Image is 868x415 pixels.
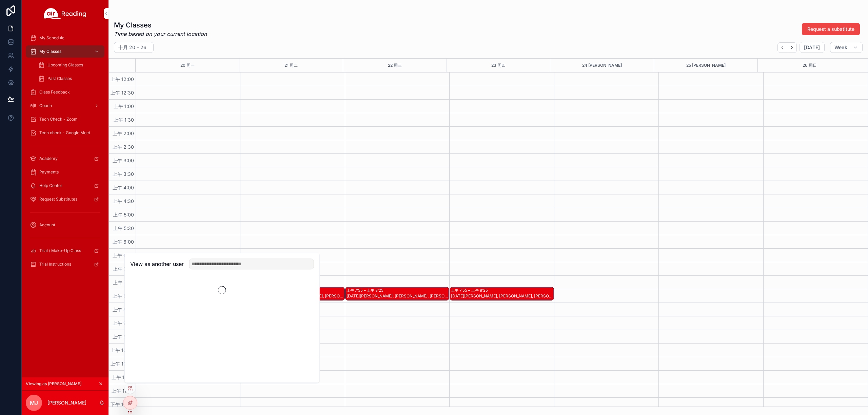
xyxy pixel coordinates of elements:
[26,45,104,58] a: My Classes
[109,347,136,353] span: 上午 10:00
[39,169,59,175] span: Payments
[26,113,104,125] a: Tech Check - Zoom
[111,144,136,150] span: 上午 2:30
[26,381,81,387] span: Viewing as [PERSON_NAME]
[39,248,81,253] span: Trial / Make-Up Class
[39,49,61,54] span: My Classes
[807,26,854,33] span: Request a substitute
[111,307,136,312] span: 上午 8:30
[39,222,55,228] span: Account
[582,59,622,72] button: 24 [PERSON_NAME]
[111,225,136,231] span: 上午 5:30
[111,130,136,136] span: 上午 2:00
[347,293,449,299] div: [DATE][PERSON_NAME], [PERSON_NAME], [PERSON_NAME] S
[47,76,72,81] span: Past Classes
[30,399,38,407] span: MJ
[39,89,70,95] span: Class Feedback
[802,23,860,35] button: Request a substitute
[111,198,136,204] span: 上午 4:30
[26,166,104,178] a: Payments
[114,30,207,38] em: Time based on your current location
[112,103,136,109] span: 上午 1:00
[114,20,207,30] h1: My Classes
[803,59,817,72] button: 26 周日
[111,212,136,217] span: 上午 5:00
[39,196,77,202] span: Request Substitutes
[110,374,136,380] span: 上午 11:00
[109,90,136,96] span: 上午 12:30
[39,156,58,161] span: Academy
[804,44,820,50] span: [DATE]
[834,44,847,50] span: Week
[26,32,104,44] a: My Schedule
[450,287,553,300] div: 上午 7:55 – 上午 8:25[DATE][PERSON_NAME], [PERSON_NAME], [PERSON_NAME] S
[284,59,298,72] button: 21 周二
[26,180,104,192] a: Help Center
[111,334,136,339] span: 上午 9:30
[39,183,62,188] span: Help Center
[39,262,71,267] span: Trial Instructions
[180,59,195,72] button: 20 周一
[26,127,104,139] a: Tech check - Google Meet
[47,399,86,406] p: [PERSON_NAME]
[44,8,86,19] img: App logo
[111,320,136,326] span: 上午 9:00
[39,103,52,108] span: Coach
[26,258,104,270] a: Trial Instructions
[111,252,136,258] span: 上午 6:30
[39,130,90,136] span: Tech check - Google Meet
[111,185,136,190] span: 上午 4:00
[130,260,184,268] h2: View as another user
[830,42,863,53] button: Week
[777,42,787,53] button: Back
[47,62,83,68] span: Upcoming Classes
[22,27,108,279] div: scrollable content
[111,279,136,285] span: 上午 7:30
[110,388,136,394] span: 上午 11:30
[26,100,104,112] a: Coach
[347,288,385,293] div: 上午 7:55 – 上午 8:25
[26,219,104,231] a: Account
[39,117,78,122] span: Tech Check - Zoom
[111,293,136,299] span: 上午 8:00
[787,42,797,53] button: Next
[118,44,146,51] h2: 十月 20 – 26
[26,193,104,205] a: Request Substitutes
[111,266,136,272] span: 上午 7:00
[388,59,402,72] button: 22 周三
[112,117,136,123] span: 上午 1:30
[26,86,104,98] a: Class Feedback
[26,152,104,165] a: Academy
[451,288,490,293] div: 上午 7:55 – 上午 8:25
[26,245,104,257] a: Trial / Make-Up Class
[34,72,104,85] a: Past Classes
[686,59,726,72] button: 25 [PERSON_NAME]
[39,35,64,41] span: My Schedule
[111,171,136,177] span: 上午 3:30
[111,158,136,163] span: 上午 3:00
[491,59,506,72] button: 23 周四
[109,401,136,407] span: 下午 12:00
[109,361,136,367] span: 上午 10:30
[346,287,449,300] div: 上午 7:55 – 上午 8:25[DATE][PERSON_NAME], [PERSON_NAME], [PERSON_NAME] S
[451,293,553,299] div: [DATE][PERSON_NAME], [PERSON_NAME], [PERSON_NAME] S
[111,239,136,245] span: 上午 6:00
[109,76,136,82] span: 上午 12:00
[34,59,104,71] a: Upcoming Classes
[800,42,824,53] button: [DATE]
